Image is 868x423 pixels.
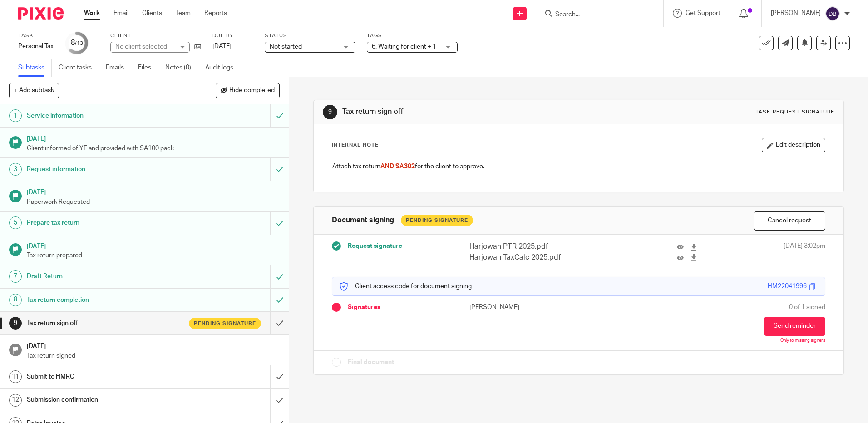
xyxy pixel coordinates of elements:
[176,9,191,18] a: Team
[165,59,198,77] a: Notes (0)
[194,320,256,327] span: Pending signature
[789,303,825,312] span: 0 of 1 signed
[71,38,83,48] div: 8
[113,9,128,18] a: Email
[469,252,606,263] p: Harjowan TaxCalc 2025.pdf
[84,9,100,18] a: Work
[106,59,131,77] a: Emails
[686,10,720,16] span: Get Support
[372,44,436,50] span: 6. Waiting for client + 1
[27,216,183,230] h1: Prepare tax return
[204,9,227,18] a: Reports
[816,36,831,50] a: Reassign task
[270,289,289,311] div: Mark as to do
[27,240,280,251] h1: [DATE]
[797,36,812,50] button: Snooze task
[142,9,162,18] a: Clients
[27,162,183,176] h1: Request information
[27,132,280,143] h1: [DATE]
[348,241,402,251] span: Request signature
[332,162,824,171] p: Attach tax return for the client to approve.
[755,108,834,116] div: Task request signature
[677,244,684,251] i: Preview
[270,158,289,181] div: Mark as to do
[27,186,280,197] h1: [DATE]
[27,197,280,207] p: Paperwork Requested
[212,32,253,39] label: Due by
[212,43,232,49] span: [DATE]
[18,42,54,51] div: Personal Tax
[216,83,280,98] button: Hide completed
[469,303,578,312] p: [PERSON_NAME]
[27,144,280,153] p: Client informed of YE and provided with SA100 pack
[270,389,289,411] div: Mark as done
[110,32,201,39] label: Client
[780,338,825,344] p: Only to missing signers
[778,36,793,50] a: Send new email to Harjowan Mundy
[194,44,201,50] i: Open client page
[59,59,99,77] a: Client tasks
[380,163,415,170] span: AND SA302
[9,270,22,283] div: 7
[469,241,606,252] p: Harjowan PTR 2025.pdf
[771,9,821,18] p: [PERSON_NAME]
[27,316,183,330] h1: Tax return sign off
[809,283,816,290] span: Copy to clipboard
[9,394,22,407] div: 12
[270,312,289,334] div: Mark as done
[115,42,174,51] div: No client selected
[323,105,337,119] div: 9
[9,109,22,122] div: 1
[339,282,472,291] p: Client access code for document signing
[205,59,240,77] a: Audit logs
[9,163,22,176] div: 3
[27,270,183,283] h1: Draft Return
[768,282,807,291] div: HM22041996
[348,358,394,367] span: Final document
[342,107,598,117] h1: Tax return sign off
[9,83,59,98] button: + Add subtask
[754,211,825,231] button: Cancel request
[764,317,825,336] button: Send reminder
[18,7,64,20] img: Pixie
[27,339,280,351] h1: [DATE]
[27,393,183,407] h1: Submission confirmation
[27,370,183,384] h1: Submit to HMRC
[401,215,473,226] div: Pending Signature
[270,44,302,50] span: Not started
[9,294,22,306] div: 8
[27,293,183,307] h1: Tax return completion
[27,251,280,260] p: Tax return prepared
[270,211,289,234] div: Mark as to do
[270,104,289,127] div: Mark as to do
[554,11,636,19] input: Search
[18,32,54,39] label: Task
[18,59,52,77] a: Subtasks
[332,216,394,225] h1: Document signing
[677,254,684,261] i: Preview
[332,142,379,149] p: Internal Note
[348,303,380,312] span: Signatures
[784,241,825,263] span: [DATE] 3:02pm
[270,365,289,388] div: Mark as done
[9,317,22,330] div: 9
[138,59,158,77] a: Files
[367,32,458,39] label: Tags
[9,370,22,383] div: 11
[75,41,83,46] small: /13
[27,109,183,123] h1: Service information
[9,216,22,229] div: 5
[825,6,840,21] img: svg%3E
[270,265,289,288] div: Mark as to do
[265,32,355,39] label: Status
[27,351,280,360] p: Tax return signed
[229,87,275,94] span: Hide completed
[762,138,825,152] button: Edit description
